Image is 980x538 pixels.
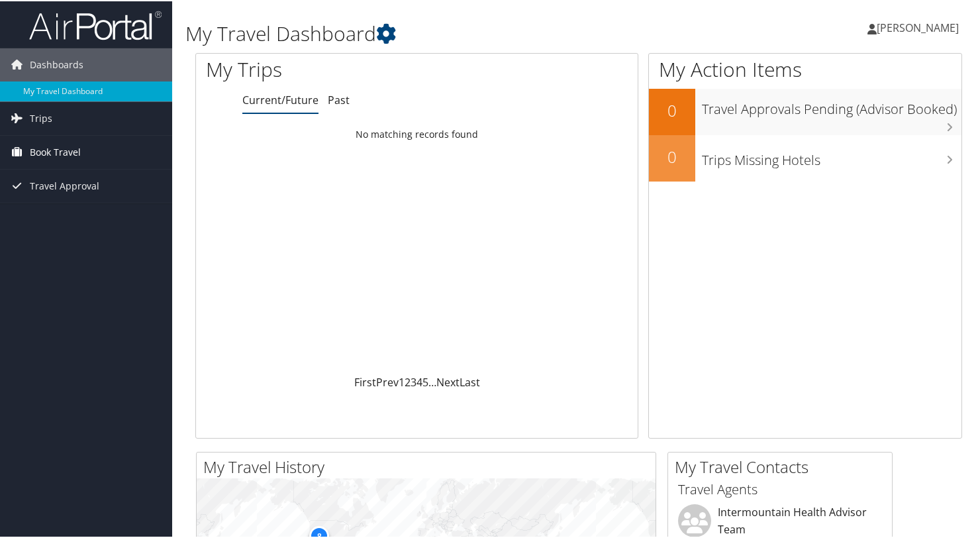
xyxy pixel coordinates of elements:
[30,47,83,80] span: Dashboards
[354,374,376,388] a: First
[196,121,638,145] td: No matching records found
[29,9,162,40] img: airportal-logo.png
[436,374,460,388] a: Next
[867,7,972,46] a: [PERSON_NAME]
[242,91,318,106] a: Current/Future
[185,19,710,46] h1: My Travel Dashboard
[399,374,405,388] a: 1
[30,134,81,168] span: Book Travel
[30,168,99,201] span: Travel Approval
[649,134,961,180] a: 0Trips Missing Hotels
[376,374,399,388] a: Prev
[675,455,892,477] h2: My Travel Contacts
[678,479,882,498] h3: Travel Agents
[203,455,656,477] h2: My Travel History
[702,143,961,168] h3: Trips Missing Hotels
[411,374,416,388] a: 3
[702,92,961,117] h3: Travel Approvals Pending (Advisor Booked)
[877,19,959,34] span: [PERSON_NAME]
[405,374,411,388] a: 2
[206,54,444,82] h1: My Trips
[460,374,480,388] a: Last
[649,144,695,167] h2: 0
[328,91,350,106] a: Past
[416,374,422,388] a: 4
[428,374,436,388] span: …
[30,101,52,134] span: Trips
[649,98,695,121] h2: 0
[649,54,961,82] h1: My Action Items
[422,374,428,388] a: 5
[649,87,961,134] a: 0Travel Approvals Pending (Advisor Booked)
